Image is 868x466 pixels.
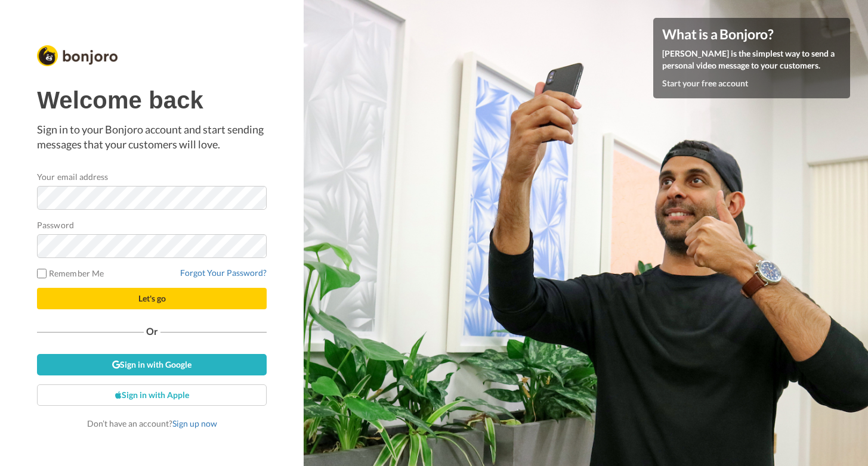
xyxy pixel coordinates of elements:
input: Remember Me [37,269,47,278]
label: Your email address [37,170,108,183]
button: Let's go [37,288,267,309]
a: Start your free account [662,78,748,88]
a: Sign in with Apple [37,384,267,406]
p: [PERSON_NAME] is the simplest way to send a personal video message to your customers. [662,48,841,72]
a: Forgot Your Password? [180,268,267,278]
h1: Welcome back [37,87,267,113]
a: Sign up now [172,418,217,428]
a: Sign in with Google [37,354,267,375]
span: Don’t have an account? [87,418,217,428]
label: Remember Me [37,267,104,279]
label: Password [37,219,74,231]
span: Or [144,327,160,335]
p: Sign in to your Bonjoro account and start sending messages that your customers will love. [37,122,267,153]
span: Let's go [138,293,166,303]
h4: What is a Bonjoro? [662,27,841,42]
